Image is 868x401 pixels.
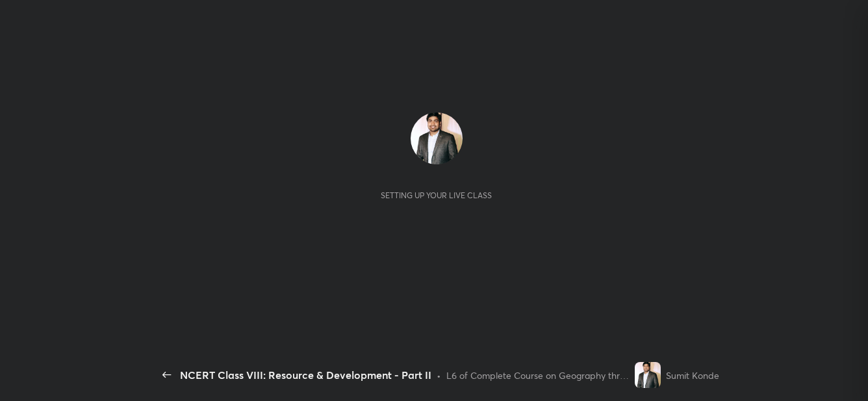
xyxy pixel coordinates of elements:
[180,367,431,383] div: NCERT Class VIII: Resource & Development - Part II
[381,190,492,200] div: Setting up your live class
[666,369,719,382] div: Sumit Konde
[635,362,661,388] img: fbb3c24a9d964a2d9832b95166ca1330.jpg
[411,112,463,164] img: fbb3c24a9d964a2d9832b95166ca1330.jpg
[437,369,441,382] div: •
[446,369,630,382] div: L6 of Complete Course on Geography through NCERT - UPSC GS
